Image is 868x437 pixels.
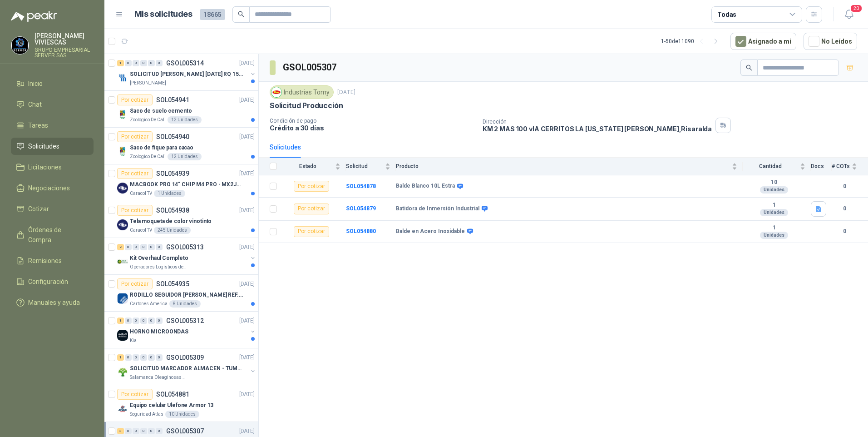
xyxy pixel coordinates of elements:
[117,183,128,194] img: Company Logo
[11,117,94,134] a: Tareas
[140,60,147,66] div: 0
[154,227,191,234] div: 245 Unidades
[117,60,124,66] div: 1
[117,315,256,344] a: 1 0 0 0 0 0 GSOL005312[DATE] Company LogoHORNO MICROONDASKia
[35,47,94,58] p: GRUPO EMPRESARIAL SERVER SAS
[239,243,255,252] p: [DATE]
[117,428,124,434] div: 3
[743,179,805,186] b: 10
[832,158,868,175] th: # COTs
[130,401,213,410] p: Equipo celular Ulefone Armor 13
[396,183,455,190] b: Balde Blanco 10L Estra
[28,120,48,130] span: Tareas
[104,128,258,164] a: Por cotizarSOL054940[DATE] Company LogoSaco de fique para cacaoZoologico De Cali12 Unidades
[346,205,376,212] a: SOL054879
[148,428,155,434] div: 0
[117,205,153,216] div: Por cotizar
[11,159,94,176] a: Licitaciones
[483,125,712,133] p: KM 2 MAS 100 vIA CERRITOS LA [US_STATE] [PERSON_NAME] , Risaralda
[117,330,128,341] img: Company Logo
[134,8,192,21] h1: Mis solicitudes
[11,179,94,197] a: Negociaciones
[117,94,153,105] div: Por cotizar
[133,318,139,324] div: 0
[850,4,863,13] span: 20
[483,119,712,125] p: Dirección
[200,9,225,20] span: 18665
[239,353,255,362] p: [DATE]
[130,79,166,87] p: [PERSON_NAME]
[130,291,243,299] p: RODILLO SEGUIDOR [PERSON_NAME] REF. NATV-17-PPA [PERSON_NAME]
[125,244,132,250] div: 0
[117,58,256,87] a: 1 0 0 0 0 0 GSOL005314[DATE] Company LogoSOLICITUD [PERSON_NAME] [DATE] RQ 15250[PERSON_NAME]
[117,354,124,361] div: 1
[117,403,128,414] img: Company Logo
[28,99,42,109] span: Chat
[130,374,187,381] p: Salamanca Oleaginosas SAS
[117,278,153,289] div: Por cotizar
[133,354,139,361] div: 0
[156,97,189,103] p: SOL054941
[130,337,137,344] p: Kia
[117,168,153,179] div: Por cotizar
[125,354,132,361] div: 0
[841,6,857,23] button: 20
[166,354,204,361] p: GSOL005309
[271,87,281,97] img: Company Logo
[832,182,857,191] b: 0
[396,163,730,169] span: Producto
[148,60,155,66] div: 0
[239,96,255,104] p: [DATE]
[396,158,743,175] th: Producto
[35,33,94,45] p: [PERSON_NAME] VIVIESCAS
[117,146,128,157] img: Company Logo
[130,70,243,79] p: SOLICITUD [PERSON_NAME] [DATE] RQ 15250
[832,227,857,236] b: 0
[166,244,204,250] p: GSOL005313
[154,190,185,197] div: 1 Unidades
[11,273,94,290] a: Configuración
[760,232,788,239] div: Unidades
[11,96,94,113] a: Chat
[28,204,49,214] span: Cotizar
[130,190,152,197] p: Caracol TV
[270,124,475,132] p: Crédito a 30 días
[238,11,244,17] span: search
[760,186,788,194] div: Unidades
[28,298,80,308] span: Manuales y ayuda
[166,60,204,66] p: GSOL005314
[346,163,383,169] span: Solicitud
[239,427,255,436] p: [DATE]
[396,228,465,235] b: Balde en Acero Inoxidable
[270,85,334,99] div: Industrias Tomy
[104,275,258,312] a: Por cotizarSOL054935[DATE] Company LogoRODILLO SEGUIDOR [PERSON_NAME] REF. NATV-17-PPA [PERSON_NA...
[11,221,94,248] a: Órdenes de Compra
[11,11,57,22] img: Logo peakr
[239,317,255,325] p: [DATE]
[239,133,255,141] p: [DATE]
[130,411,163,418] p: Seguridad Atlas
[156,354,163,361] div: 0
[117,256,128,267] img: Company Logo
[168,153,202,160] div: 12 Unidades
[104,201,258,238] a: Por cotizarSOL054938[DATE] Company LogoTela moqueta de color vinotintoCaracol TV245 Unidades
[283,60,338,74] h3: GSOL005307
[717,10,736,20] div: Todas
[130,217,212,226] p: Tela moqueta de color vinotinto
[117,293,128,304] img: Company Logo
[832,204,857,213] b: 0
[28,162,62,172] span: Licitaciones
[130,328,188,336] p: HORNO MICROONDAS
[133,428,139,434] div: 0
[239,206,255,215] p: [DATE]
[11,75,94,92] a: Inicio
[104,164,258,201] a: Por cotizarSOL054939[DATE] Company LogoMACBOOK PRO 14" CHIP M4 PRO - MX2J3E/ACaracol TV1 Unidades
[156,60,163,66] div: 0
[11,138,94,155] a: Solicitudes
[130,107,192,115] p: Saco de suelo cemento
[117,318,124,324] div: 1
[130,254,188,263] p: Kit Overhaul Completo
[125,428,132,434] div: 0
[140,428,147,434] div: 0
[130,364,243,373] p: SOLICITUD MARCADOR ALMACEN - TUMACO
